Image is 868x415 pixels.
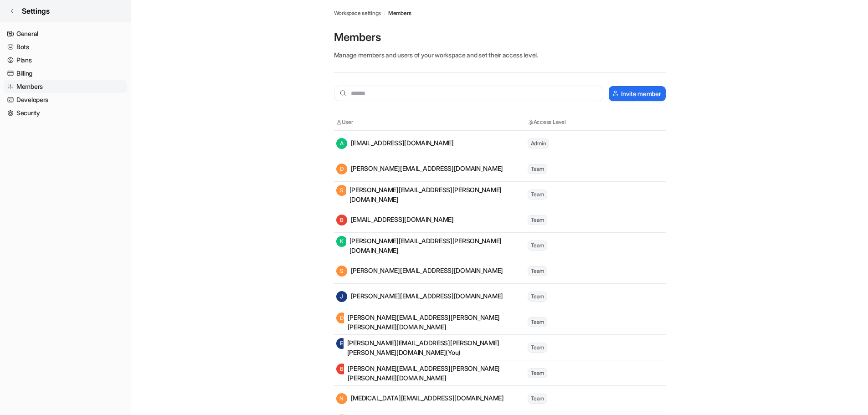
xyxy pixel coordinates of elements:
span: S [336,185,347,196]
span: Team [528,164,547,174]
span: Settings [22,5,50,16]
div: [PERSON_NAME][EMAIL_ADDRESS][PERSON_NAME][DOMAIN_NAME] [336,236,527,255]
img: Access Level [528,119,534,125]
span: D [336,313,347,323]
button: Invite member [609,86,665,101]
span: B [336,215,347,225]
div: [PERSON_NAME][EMAIL_ADDRESS][DOMAIN_NAME] [336,291,503,302]
span: Team [528,190,547,200]
span: D [336,164,347,174]
span: A [336,138,347,149]
div: [PERSON_NAME][EMAIL_ADDRESS][PERSON_NAME][PERSON_NAME][DOMAIN_NAME] (You) [336,338,527,357]
div: [MEDICAL_DATA][EMAIL_ADDRESS][DOMAIN_NAME] [336,393,504,404]
div: [PERSON_NAME][EMAIL_ADDRESS][PERSON_NAME][DOMAIN_NAME] [336,185,527,204]
div: [EMAIL_ADDRESS][DOMAIN_NAME] [336,215,454,225]
span: B [336,364,347,374]
span: E [336,338,347,349]
span: Team [528,241,547,251]
span: J [336,291,347,302]
span: Admin [528,138,550,149]
span: Team [528,394,547,404]
div: [PERSON_NAME][EMAIL_ADDRESS][DOMAIN_NAME] [336,266,503,277]
th: Access Level [527,118,609,127]
span: Team [528,215,547,225]
span: / [384,9,385,17]
div: [EMAIL_ADDRESS][DOMAIN_NAME] [336,138,454,149]
a: Workspace settings [334,9,381,17]
span: K [336,236,347,247]
span: Team [528,266,547,276]
a: Members [4,80,127,93]
a: Security [4,107,127,119]
div: [PERSON_NAME][EMAIL_ADDRESS][PERSON_NAME][PERSON_NAME][DOMAIN_NAME] [336,364,527,383]
span: Team [528,317,547,327]
img: User [336,119,342,125]
p: Manage members and users of your workspace and set their access level. [334,50,666,60]
a: Developers [4,93,127,106]
div: [PERSON_NAME][EMAIL_ADDRESS][PERSON_NAME][PERSON_NAME][DOMAIN_NAME] [336,313,527,332]
p: Members [334,30,666,45]
span: Team [528,292,547,302]
a: Bots [4,41,127,53]
span: Team [528,368,547,378]
a: Members [388,9,411,17]
div: [PERSON_NAME][EMAIL_ADDRESS][DOMAIN_NAME] [336,164,503,174]
span: S [336,266,347,277]
a: Billing [4,67,127,80]
th: User [336,118,527,127]
a: General [4,27,127,40]
span: Team [528,343,547,353]
a: Plans [4,54,127,67]
span: N [336,393,347,404]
